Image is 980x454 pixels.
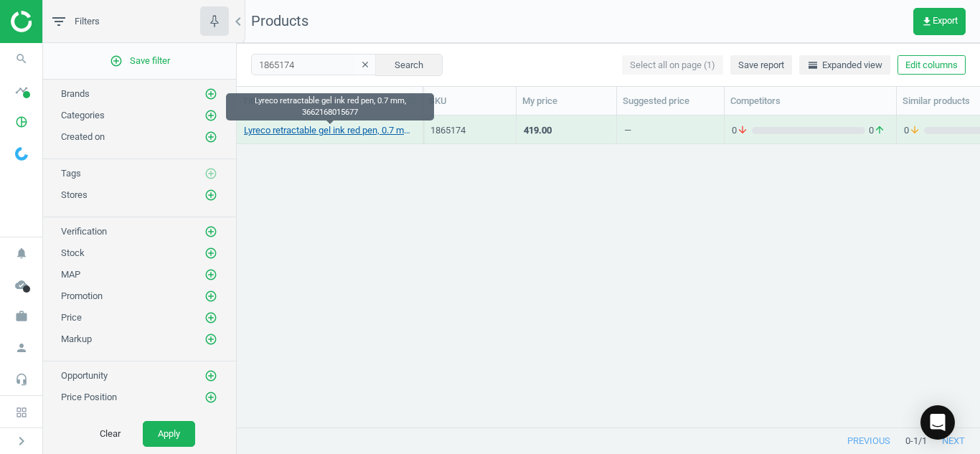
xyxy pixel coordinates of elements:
button: clear [354,55,376,75]
i: arrow_downward [737,124,748,137]
button: Apply [143,421,195,447]
span: Markup [61,334,92,344]
i: person [8,334,35,361]
div: grid [237,115,980,416]
i: headset_mic [8,366,35,393]
button: Clear [85,421,136,447]
i: add_circle_outline [204,131,217,143]
span: Verification [61,226,107,237]
i: filter_list [50,13,67,30]
i: add_circle_outline [204,225,217,238]
i: arrow_upward [874,124,885,137]
div: Competitors [730,95,890,108]
button: add_circle_outline [204,268,218,282]
span: 0 - 1 [905,435,918,448]
span: Save report [738,59,784,72]
i: add_circle_outline [204,88,217,100]
div: 1865174 [430,124,509,137]
input: SKU/Title search [251,54,377,75]
i: chevron_right [13,432,30,450]
button: add_circle_outline [204,311,218,325]
div: SKU [429,95,510,108]
i: clear [360,60,370,70]
span: Stock [61,247,85,258]
i: timeline [8,77,35,104]
button: add_circle_outline [204,390,218,405]
span: 0 [865,124,889,137]
button: add_circle_outline [204,130,218,144]
button: next [927,428,980,454]
i: add_circle_outline [110,55,123,67]
span: 0 [732,124,752,137]
i: add_circle_outline [204,268,217,281]
button: Save report [730,55,792,75]
button: add_circle_outline [204,224,218,239]
img: ajHJNr6hYgQAAAAASUVORK5CYII= [11,11,113,32]
button: horizontal_splitExpanded view [799,55,890,75]
div: — [624,124,631,142]
button: add_circle_outline [204,108,218,123]
i: chevron_left [230,13,247,30]
i: arrow_downward [909,124,920,137]
span: Categories [61,110,105,120]
i: search [8,45,35,72]
button: add_circle_outline [204,289,218,303]
span: Products [251,12,308,29]
button: previous [832,428,905,454]
i: add_circle_outline [204,333,217,346]
span: Price [61,312,82,323]
span: Brands [61,88,90,99]
span: Tags [61,168,81,179]
a: Lyreco retractable gel ink red pen, 0.7 mm, 3662168015677 [244,124,415,137]
i: pie_chart_outlined [8,108,35,136]
i: add_circle_outline [204,189,217,202]
i: add_circle_outline [204,247,217,260]
button: add_circle_outline [204,369,218,383]
span: / 1 [918,435,927,448]
i: add_circle_outline [204,290,217,303]
button: add_circle_outline [204,332,218,346]
img: wGWNvw8QSZomAAAAABJRU5ErkJggg== [15,147,28,161]
span: Save filter [110,55,170,67]
i: add_circle_outline [204,369,217,382]
span: Export [921,16,958,27]
i: add_circle_outline [204,109,217,122]
div: Lyreco retractable gel ink red pen, 0.7 mm, 3662168015677 [226,93,434,120]
span: Expanded view [807,59,882,72]
i: cloud_done [8,271,35,298]
span: Price Position [61,392,117,402]
button: add_circle_outline [204,166,218,181]
span: 0 [904,124,924,137]
button: add_circle_outline [204,246,218,260]
span: Stores [61,189,88,200]
span: Promotion [61,290,103,301]
span: Created on [61,131,105,142]
i: add_circle_outline [204,167,217,180]
span: MAP [61,269,80,280]
button: Edit columns [897,55,966,75]
i: add_circle_outline [204,391,217,404]
button: add_circle_outlineSave filter [43,47,236,75]
button: Select all on page (1) [622,55,723,75]
span: Select all on page (1) [630,59,715,72]
button: get_appExport [913,8,966,35]
i: add_circle_outline [204,311,217,324]
button: add_circle_outline [204,87,218,101]
i: get_app [921,16,933,27]
div: Open Intercom Messenger [920,405,955,440]
i: notifications [8,240,35,267]
span: Opportunity [61,370,108,381]
span: Filters [75,15,100,28]
button: Search [375,54,443,75]
i: work [8,303,35,330]
div: My price [522,95,611,108]
div: Suggested price [623,95,718,108]
button: chevron_right [4,432,39,450]
i: horizontal_split [807,60,819,71]
button: add_circle_outline [204,188,218,202]
div: 419.00 [524,124,552,137]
